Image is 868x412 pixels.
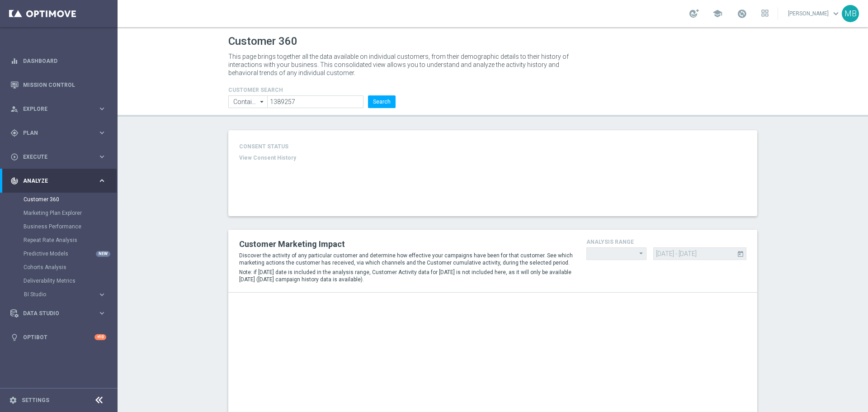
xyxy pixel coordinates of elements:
i: settings [9,396,17,404]
a: Predictive Models [24,250,94,257]
div: Cohorts Analysis [24,260,117,274]
button: track_changes Analyze keyboard_arrow_right [10,177,107,185]
div: BI Studio [24,288,117,301]
div: NEW [96,251,110,257]
i: keyboard_arrow_right [98,309,106,317]
h4: CONSENT STATUS [239,143,345,150]
i: equalizer [10,57,19,65]
div: Marketing Plan Explorer [24,206,117,220]
i: play_circle_outline [10,153,19,161]
button: BI Studio keyboard_arrow_right [24,291,107,298]
i: keyboard_arrow_right [98,176,106,185]
div: Predictive Models [24,247,117,260]
div: BI Studio [24,292,98,297]
button: Search [368,95,396,108]
a: Mission Control [23,73,106,97]
a: Customer 360 [24,196,94,203]
div: MB [842,5,859,22]
span: Data Studio [23,311,98,316]
div: Customer 360 [24,193,117,206]
a: Settings [22,398,49,403]
span: school [712,9,722,19]
h4: analysis range [586,239,746,245]
h4: CUSTOMER SEARCH [228,87,396,93]
div: Mission Control [10,73,106,97]
button: equalizer Dashboard [10,57,107,65]
input: Enter CID, Email, name or phone [267,95,363,108]
button: View Consent History [239,154,296,162]
button: Data Studio keyboard_arrow_right [10,310,107,317]
div: +10 [94,334,106,340]
i: keyboard_arrow_right [98,104,106,113]
span: Plan [23,130,98,136]
a: Optibot [23,325,94,349]
div: Explore [10,105,98,113]
div: Plan [10,129,98,137]
button: play_circle_outline Execute keyboard_arrow_right [10,153,107,161]
h1: Customer 360 [228,35,757,48]
a: Marketing Plan Explorer [24,209,94,217]
div: Deliverability Metrics [24,274,117,288]
input: Contains [228,95,267,108]
i: keyboard_arrow_right [98,290,106,299]
button: lightbulb Optibot +10 [10,334,107,341]
button: gps_fixed Plan keyboard_arrow_right [10,129,107,137]
span: Execute [23,154,98,160]
button: Mission Control [10,81,107,89]
div: Analyze [10,177,98,185]
i: track_changes [10,177,19,185]
div: Optibot [10,325,106,349]
div: Business Performance [24,220,117,233]
p: Note: if [DATE] date is included in the analysis range, Customer Activity data for [DATE] is not ... [239,269,573,283]
i: person_search [10,105,19,113]
i: keyboard_arrow_right [98,128,106,137]
div: Repeat Rate Analysis [24,233,117,247]
i: gps_fixed [10,129,19,137]
a: [PERSON_NAME]keyboard_arrow_down [787,7,842,20]
div: Data Studio [10,309,98,317]
i: arrow_drop_down [637,248,646,259]
i: keyboard_arrow_right [98,152,106,161]
div: Dashboard [10,49,106,73]
h2: Customer Marketing Impact [239,239,573,250]
p: This page brings together all the data available on individual customers, from their demographic ... [228,52,576,77]
span: keyboard_arrow_down [831,9,841,19]
span: Analyze [23,178,98,184]
i: lightbulb [10,333,19,341]
a: Deliverability Metrics [24,277,94,284]
span: Explore [23,106,98,112]
p: Discover the activity of any particular customer and determine how effective your campaigns have ... [239,252,573,266]
a: Dashboard [23,49,106,73]
i: arrow_drop_down [258,96,267,108]
button: person_search Explore keyboard_arrow_right [10,105,107,113]
span: BI Studio [24,292,89,297]
a: Repeat Rate Analysis [24,237,94,244]
a: Cohorts Analysis [24,264,94,271]
div: Execute [10,153,98,161]
a: Business Performance [24,223,94,230]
